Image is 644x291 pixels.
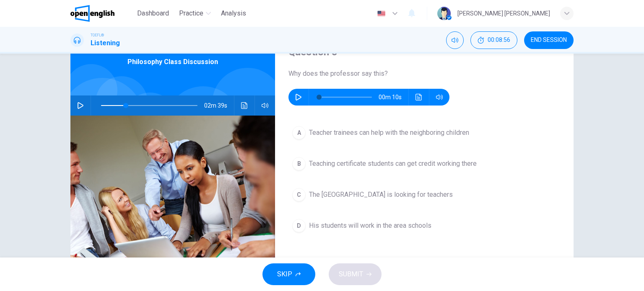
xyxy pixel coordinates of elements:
[176,6,214,21] button: Practice
[470,31,517,49] div: Hide
[137,8,169,18] span: Dashboard
[437,7,451,20] img: Profile picture
[218,6,249,21] button: Analysis
[446,31,464,49] div: Mute
[457,8,550,18] div: [PERSON_NAME] [PERSON_NAME]
[262,263,315,285] button: SKIP
[292,157,306,170] div: B
[288,69,560,79] span: Why does the professor say this?
[309,159,477,169] span: Teaching certificate students can get credit working there
[309,128,469,138] span: Teacher trainees can help with the neighboring children
[292,188,306,201] div: C
[288,122,560,143] button: ATeacher trainees can help with the neighboring children
[134,6,172,21] button: Dashboard
[412,89,426,106] button: Click to see the audio transcription
[376,10,387,17] img: en
[531,37,567,44] span: END SESSION
[238,95,251,116] button: Click to see the audio transcription
[309,190,453,200] span: The [GEOGRAPHIC_DATA] is looking for teachers
[70,5,134,22] a: OpenEnglish logo
[309,221,431,231] span: His students will work in the area schools
[204,95,234,116] span: 02m 39s
[379,89,408,106] span: 00m 10s
[91,38,120,48] h1: Listening
[524,31,574,49] button: END SESSION
[277,268,292,280] span: SKIP
[288,184,560,205] button: CThe [GEOGRAPHIC_DATA] is looking for teachers
[91,32,104,38] span: TOEFL®
[292,219,306,232] div: D
[470,31,517,49] button: 00:08:56
[288,153,560,174] button: BTeaching certificate students can get credit working there
[292,126,306,139] div: A
[127,57,218,67] span: Philosophy Class Discussion
[179,8,203,18] span: Practice
[70,5,114,22] img: OpenEnglish logo
[288,215,560,236] button: DHis students will work in the area schools
[221,8,246,18] span: Analysis
[488,37,510,44] span: 00:08:56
